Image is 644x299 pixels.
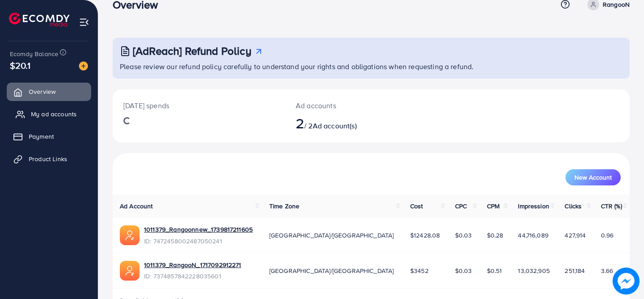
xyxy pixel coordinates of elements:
span: $0.51 [487,266,502,275]
span: CTR (%) [601,202,622,211]
a: 1011379_Rangoonnew_1739817211605 [144,225,253,234]
button: New Account [565,169,621,185]
span: 427,914 [565,231,586,240]
span: Ecomdy Balance [10,49,58,58]
span: [GEOGRAPHIC_DATA]/[GEOGRAPHIC_DATA] [269,231,394,240]
span: CPC [455,202,467,211]
span: 251,184 [565,266,585,275]
p: Please review our refund policy carefully to understand your rights and obligations when requesti... [120,61,624,72]
span: $0.28 [487,231,504,240]
span: Clicks [565,202,582,211]
span: 0.96 [601,231,614,240]
span: $3452 [410,266,429,275]
span: Time Zone [269,202,299,211]
span: $0.03 [455,231,472,240]
h2: / 2 [296,114,403,132]
span: CPM [487,202,499,211]
span: My ad accounts [31,110,77,119]
span: 44,716,089 [518,231,548,240]
span: ID: 7472458002487050241 [144,237,253,246]
img: menu [79,17,89,27]
span: $12428.08 [410,231,440,240]
span: $0.03 [455,266,472,275]
img: logo [9,13,70,26]
a: Payment [7,128,91,145]
p: [DATE] spends [123,100,274,111]
span: New Account [574,174,612,180]
span: $20.1 [10,59,31,72]
span: Overview [29,87,56,96]
span: 2 [296,113,304,133]
h3: [AdReach] Refund Policy [133,44,251,57]
span: 3.66 [601,266,613,275]
img: image [613,268,640,295]
span: 13,032,905 [518,266,550,275]
p: Ad accounts [296,100,403,111]
a: Product Links [7,150,91,168]
span: [GEOGRAPHIC_DATA]/[GEOGRAPHIC_DATA] [269,266,394,275]
span: ID: 7374857842228035601 [144,272,241,281]
img: image [79,62,88,70]
a: Overview [7,83,91,101]
span: Cost [410,202,423,211]
span: Ad Account [120,202,153,211]
img: ic-ads-acc.e4c84228.svg [120,261,140,281]
span: Product Links [29,154,67,163]
a: My ad accounts [7,105,91,123]
span: Ad account(s) [313,121,357,131]
img: ic-ads-acc.e4c84228.svg [120,225,140,245]
a: 1011379_RangooN_1717092912271 [144,260,241,269]
span: Impression [518,202,549,211]
span: Payment [29,132,54,141]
